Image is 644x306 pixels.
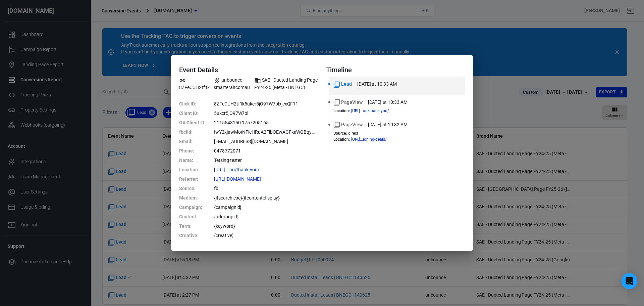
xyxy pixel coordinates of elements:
dd: 5ukcr5jO97W7bl [214,108,318,118]
dd: 0478772071 [214,146,318,156]
dd: Tetsing tester [214,156,318,165]
dt: Content : [179,212,213,221]
dt: Referrer : [179,174,213,184]
span: Property [179,77,210,91]
dt: Email : [179,137,213,146]
dd: {ifsearch:cpc}{ifcontent:display} [214,193,318,203]
dt: Click ID : [179,99,213,108]
span: Brand name [254,77,318,91]
dd: {adgroupid} [214,212,318,221]
dt: Source : [333,131,347,136]
dd: 2115548150.1757205165 [214,118,318,127]
dd: 8ZFeCUH2tf1k5ukcr5jO97W7blxjcxQF11 [214,99,318,108]
dt: Location : [179,165,213,174]
dd: {keyword} [214,221,318,231]
h4: Timeline [326,66,465,74]
h4: Event Details [179,66,318,74]
dt: Location : [333,108,350,113]
dt: Location : [333,137,350,142]
dt: fbclid : [179,127,213,137]
dt: Creative : [179,231,213,240]
dt: Medium : [179,193,213,203]
span: https://offers.smarterair.com.au/thank-you/ [351,109,401,113]
time: 2025-09-07T10:33:25+10:00 [368,99,408,106]
dd: {campaignid} [214,203,318,212]
dt: Client ID : [179,108,213,118]
span: Standard event name [333,81,352,88]
dt: GA Client ID : [179,118,213,127]
dd: letsgetcactus@gmail.com [214,137,318,146]
span: Integration [214,77,250,91]
span: direct [348,131,358,136]
dt: Name : [179,156,213,165]
span: https://l.facebook.com/ [214,177,273,181]
dd: https://offers.smarterair.com.au/thank-you/ [214,165,318,174]
time: 2025-09-07T10:33:29+10:00 [357,81,397,88]
time: 2025-09-07T10:32:44+10:00 [368,121,408,128]
dt: Campaign : [179,203,213,212]
dt: Phone : [179,146,213,156]
dd: {creative} [214,231,318,240]
dd: IwY2xjawMotNFleHRuA2FlbQEwAGFkaWQBqyWZ4L0Mm2JyaWQRMVBhRHZubm03V3VzWUpNRVkBHv6W9f5Uvu2yrnWM0FzpIVY... [214,127,318,137]
span: Standard event name [333,121,363,128]
dt: Source : [179,184,213,193]
dt: Term : [179,221,213,231]
span: https://offers.smarterair.com.au/gold-coast-ducted-air-conditioning-deals/ [351,137,399,141]
dd: https://l.facebook.com/ [214,174,318,184]
div: Open Intercom Messenger [621,273,637,289]
span: https://offers.smarterair.com.au/thank-you/ [214,167,272,172]
span: Standard event name [333,99,363,106]
dd: fb [214,184,318,193]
